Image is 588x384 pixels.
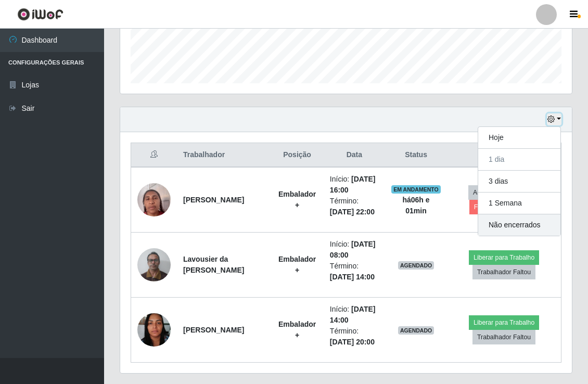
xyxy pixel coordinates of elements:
[478,171,560,193] button: 3 dias
[183,196,244,204] strong: [PERSON_NAME]
[330,305,376,324] time: [DATE] 14:00
[177,143,271,168] th: Trabalhador
[330,196,379,217] li: Término:
[398,326,434,335] span: AGENDADO
[278,255,316,274] strong: Embalador +
[330,261,379,283] li: Término:
[330,240,376,259] time: [DATE] 08:00
[469,200,539,214] button: Forçar Encerramento
[330,326,379,348] li: Término:
[472,330,535,344] button: Trabalhador Faltou
[330,304,379,326] li: Início:
[330,174,379,196] li: Início:
[137,242,171,287] img: 1746326143997.jpeg
[278,190,316,209] strong: Embalador +
[330,273,375,281] time: [DATE] 14:00
[478,127,560,149] button: Hoje
[330,208,375,216] time: [DATE] 22:00
[478,149,560,171] button: 1 dia
[324,143,385,168] th: Data
[478,214,560,236] button: Não encerrados
[472,265,535,279] button: Trabalhador Faltou
[398,261,434,270] span: AGENDADO
[330,338,375,346] time: [DATE] 20:00
[330,175,376,194] time: [DATE] 16:00
[183,326,244,334] strong: [PERSON_NAME]
[137,308,171,352] img: 1751659214468.jpeg
[469,315,539,330] button: Liberar para Trabalho
[183,255,244,274] strong: Lavousier da [PERSON_NAME]
[391,185,441,194] span: EM ANDAMENTO
[137,177,171,222] img: 1737744028032.jpeg
[402,196,429,215] strong: há 06 h e 01 min
[330,239,379,261] li: Início:
[17,8,63,21] img: CoreUI Logo
[468,185,540,200] button: Adicionar Horas Extra
[447,143,561,168] th: Opções
[278,320,316,339] strong: Embalador +
[271,143,324,168] th: Posição
[469,250,539,265] button: Liberar para Trabalho
[478,193,560,214] button: 1 Semana
[385,143,447,168] th: Status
